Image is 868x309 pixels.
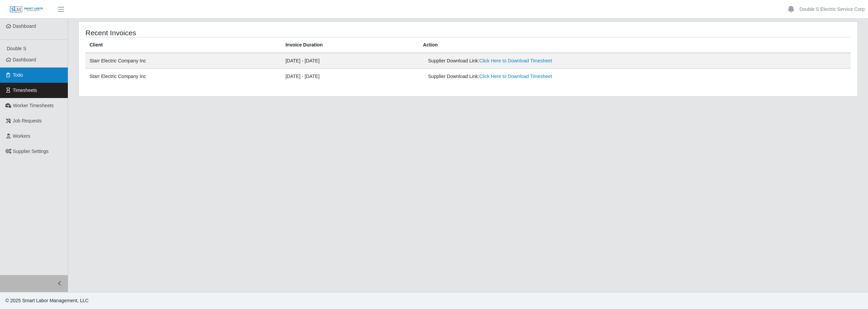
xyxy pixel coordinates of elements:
a: Click Here to Download Timesheet [479,58,552,63]
img: SLM Logo [9,6,43,13]
span: Timesheets [13,88,37,93]
td: Starr Electric Company Inc [85,69,281,84]
div: Supplier Download Link: [428,57,701,64]
span: Todo [13,72,23,78]
a: Click Here to Download Timesheet [479,74,552,79]
div: Supplier Download Link: [428,73,701,80]
td: Starr Electric Company Inc [85,53,281,69]
th: Invoice Duration [281,37,419,53]
span: © 2025 Smart Labor Management, LLC [5,298,88,303]
a: Double S Electric Service Corp [800,6,865,13]
span: Dashboard [13,23,36,29]
span: Dashboard [13,57,36,62]
span: Workers [13,133,31,139]
span: Worker Timesheets [13,103,54,108]
th: Action [419,37,851,53]
span: Job Requests [13,118,42,123]
td: [DATE] - [DATE] [281,53,419,69]
h4: Recent Invoices [85,28,398,37]
td: [DATE] - [DATE] [281,69,419,84]
th: Client [85,37,281,53]
span: Supplier Settings [13,149,49,154]
span: Double S [7,46,26,51]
